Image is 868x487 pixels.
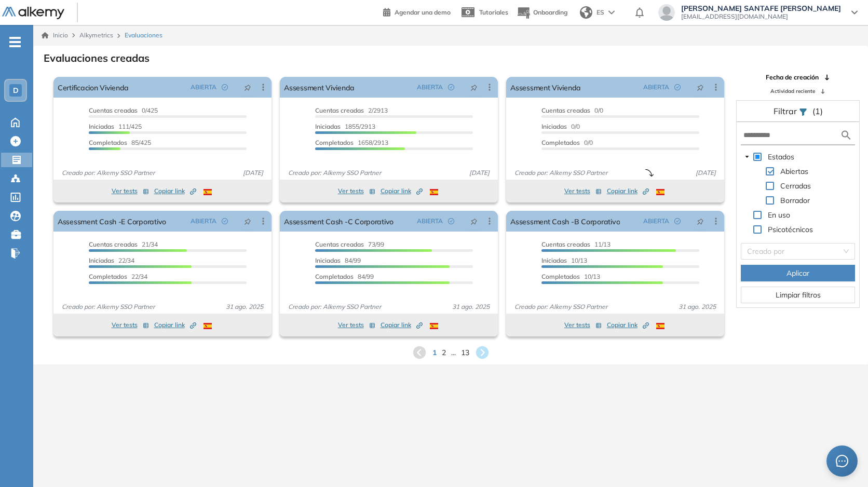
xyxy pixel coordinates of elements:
[89,139,151,146] span: 85/425
[395,8,451,16] span: Agendar una demo
[656,189,664,195] img: ESP
[58,302,159,312] span: Creado por: Alkemy SSO Partner
[236,79,259,96] button: pushpin
[448,218,454,224] span: check-circle
[580,6,592,19] img: world
[284,302,385,312] span: Creado por: Alkemy SSO Partner
[381,186,423,196] span: Copiar link
[244,83,251,91] span: pushpin
[470,83,478,91] span: pushpin
[768,210,790,220] span: En uso
[154,319,196,331] button: Copiar link
[510,211,620,232] a: Assessment Cash -B Corporativo
[479,8,508,16] span: Tutoriales
[338,319,375,331] button: Ver tests
[89,123,114,130] span: Iniciadas
[2,7,64,20] img: Logo
[608,10,615,15] img: arrow
[607,185,649,197] button: Copiar link
[510,77,581,98] a: Assessment Vivienda
[451,347,456,358] span: ...
[517,2,567,24] button: Onboarding
[239,168,267,178] span: [DATE]
[442,347,446,358] span: 2
[564,185,602,197] button: Ver tests
[381,185,423,197] button: Copiar link
[674,218,681,224] span: check-circle
[154,186,196,196] span: Copiar link
[417,83,443,92] span: ABIERTA
[643,217,669,226] span: ABIERTA
[541,256,587,264] span: 10/13
[774,106,799,116] span: Filtrar
[463,213,485,229] button: pushpin
[510,302,612,312] span: Creado por: Alkemy SSO Partner
[244,217,251,225] span: pushpin
[541,256,567,264] span: Iniciadas
[744,154,750,159] span: caret-down
[430,323,438,329] img: ESP
[697,217,704,225] span: pushpin
[541,106,590,114] span: Cuentas creadas
[465,168,494,178] span: [DATE]
[541,123,580,130] span: 0/0
[89,256,114,264] span: Iniciadas
[9,41,21,43] i: -
[284,168,385,178] span: Creado por: Alkemy SSO Partner
[315,139,388,146] span: 1658/2913
[44,52,150,64] h3: Evaluaciones creadas
[430,189,438,195] img: ESP
[89,273,127,280] span: Completados
[607,186,649,196] span: Copiar link
[381,320,423,330] span: Copiar link
[689,79,712,96] button: pushpin
[315,273,374,280] span: 84/99
[191,217,216,226] span: ABIERTA
[315,123,375,130] span: 1855/2913
[89,123,142,130] span: 111/425
[58,168,159,178] span: Creado por: Alkemy SSO Partner
[564,319,602,331] button: Ver tests
[840,129,852,142] img: search icon
[766,223,815,236] span: Psicotécnicos
[461,347,469,358] span: 13
[284,211,394,232] a: Assessment Cash -C Corporativo
[510,168,612,178] span: Creado por: Alkemy SSO Partner
[315,139,354,146] span: Completados
[154,185,196,197] button: Copiar link
[42,31,68,40] a: Inicio
[315,240,364,248] span: Cuentas creadas
[89,240,158,248] span: 21/34
[338,185,375,197] button: Ver tests
[741,287,855,303] button: Limpiar filtros
[778,165,810,178] span: Abiertas
[432,347,437,358] span: 1
[470,217,478,225] span: pushpin
[689,213,712,229] button: pushpin
[533,8,567,16] span: Onboarding
[541,139,580,146] span: Completados
[681,4,841,12] span: [PERSON_NAME] SANTAFE [PERSON_NAME]
[315,256,341,264] span: Iniciadas
[541,240,590,248] span: Cuentas creadas
[741,265,855,281] button: Aplicar
[681,12,841,21] span: [EMAIL_ADDRESS][DOMAIN_NAME]
[656,323,664,329] img: ESP
[778,194,812,207] span: Borrador
[383,5,451,18] a: Agendar una demo
[89,106,138,114] span: Cuentas creadas
[89,273,147,280] span: 22/34
[58,77,129,98] a: Certificacion Vivienda
[315,273,354,280] span: Completados
[691,168,720,178] span: [DATE]
[58,211,166,232] a: Assessment Cash -E Corporativo
[204,323,212,329] img: ESP
[780,196,810,205] span: Borrador
[766,151,796,163] span: Estados
[13,86,19,94] span: D
[89,256,134,264] span: 22/34
[780,167,808,176] span: Abiertas
[284,77,355,98] a: Assessment Vivienda
[776,289,821,301] span: Limpiar filtros
[778,180,813,192] span: Cerradas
